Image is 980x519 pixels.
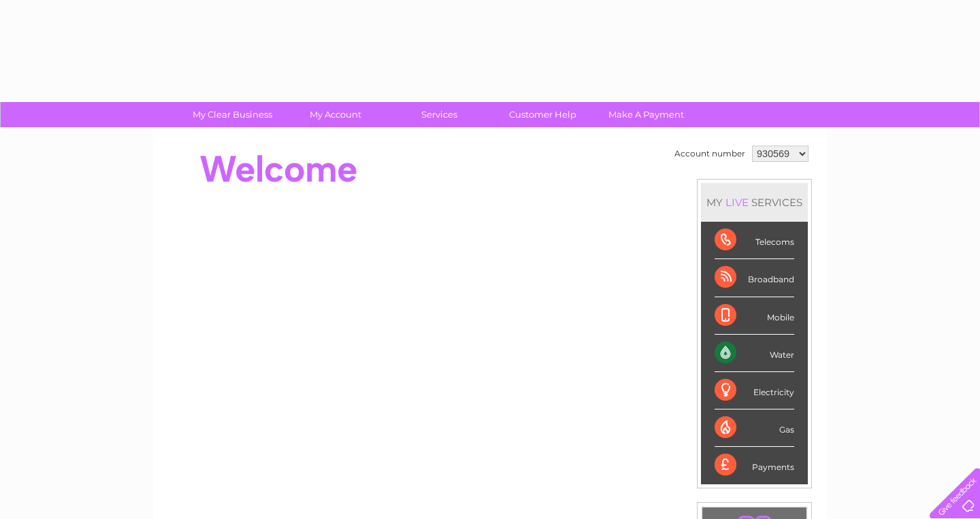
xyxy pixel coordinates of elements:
[715,297,794,335] div: Mobile
[715,447,794,484] div: Payments
[280,102,392,127] a: My Account
[715,335,794,372] div: Water
[487,102,599,127] a: Customer Help
[590,102,702,127] a: Make A Payment
[671,142,749,165] td: Account number
[723,196,751,209] div: LIVE
[383,102,495,127] a: Services
[715,372,794,409] div: Electricity
[715,222,794,259] div: Telecoms
[715,409,794,447] div: Gas
[701,183,808,222] div: MY SERVICES
[176,102,289,127] a: My Clear Business
[715,259,794,297] div: Broadband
